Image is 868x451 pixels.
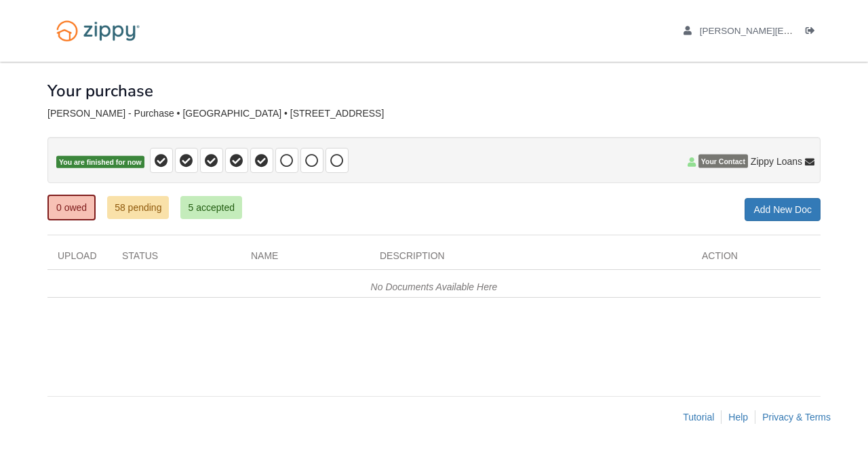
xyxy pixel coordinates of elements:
[112,249,241,269] div: Status
[745,198,821,221] a: Add New Doc
[241,249,370,269] div: Name
[180,196,242,219] a: 5 accepted
[762,412,831,423] a: Privacy & Terms
[728,412,748,423] a: Help
[107,196,169,219] a: 58 pending
[47,14,149,48] img: Logo
[370,249,692,269] div: Description
[698,155,748,168] span: Your Contact
[47,108,821,119] div: [PERSON_NAME] - Purchase • [GEOGRAPHIC_DATA] • [STREET_ADDRESS]
[47,195,96,220] a: 0 owed
[751,155,802,168] span: Zippy Loans
[692,249,821,269] div: Action
[806,26,821,39] a: Log out
[47,82,153,100] h1: Your purchase
[56,156,144,169] span: You are finished for now
[47,249,112,269] div: Upload
[683,412,714,423] a: Tutorial
[371,281,498,292] em: No Documents Available Here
